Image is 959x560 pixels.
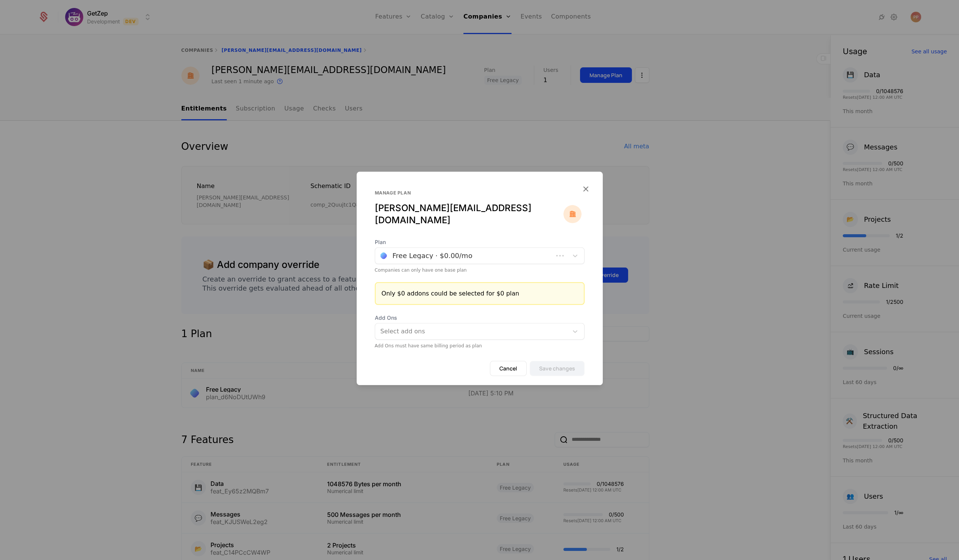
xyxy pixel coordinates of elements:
[375,202,563,226] div: [PERSON_NAME][EMAIL_ADDRESS][DOMAIN_NAME]
[375,314,585,322] span: Add Ons
[530,361,585,376] button: Save changes
[375,343,585,349] div: Add Ons must have same billing period as plan
[375,238,585,246] span: Plan
[563,205,582,223] img: paul+5624@getzep.com
[382,289,578,298] div: Only $0 addons could be selected for $0 plan
[490,361,527,376] button: Cancel
[375,267,585,273] div: Companies can only have one base plan
[375,190,563,196] div: Manage plan
[380,327,564,336] div: Select add ons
